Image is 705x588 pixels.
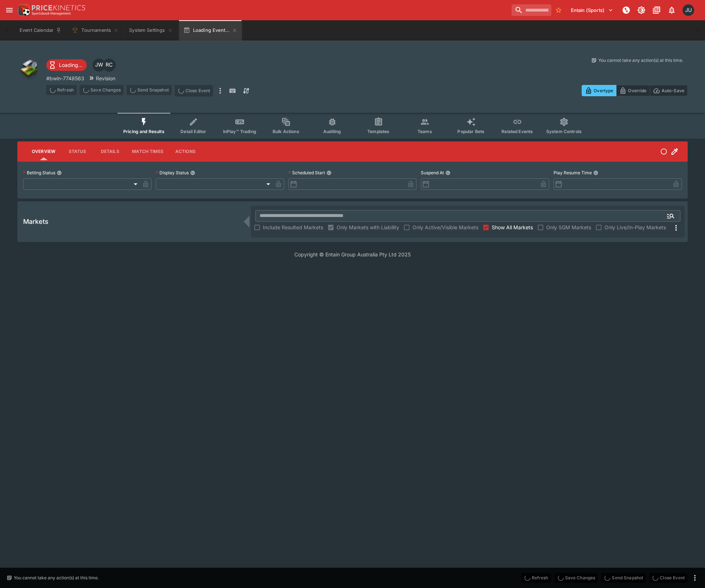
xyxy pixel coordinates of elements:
button: Notifications [665,4,678,17]
button: Loading Event... [179,20,242,41]
p: Play Resume Time [554,170,592,176]
span: InPlay™ Trading [223,129,256,134]
button: open drawer [3,4,16,17]
button: Actions [169,143,202,160]
p: You cannot take any action(s) at this time. [14,575,99,581]
p: Betting Status [23,170,55,176]
span: Templates [367,129,389,134]
p: Display Status [156,170,189,176]
p: Revision [96,74,115,82]
button: Open [664,209,677,222]
button: Overtype [582,85,616,96]
div: Justin Walsh [93,59,106,72]
span: Include Resulted Markets [263,223,323,231]
p: Scheduled Start [289,170,325,176]
div: Event type filters [117,113,587,139]
button: Suspend At [445,170,450,175]
div: Richard Costa [103,59,116,72]
p: You cannot take any action(s) at this time. [598,57,683,64]
img: Sportsbook Management [32,12,71,15]
span: Auditing [323,129,341,134]
span: System Controls [546,129,582,134]
p: Overtype [594,87,613,94]
button: Select Tenant [567,4,618,16]
span: Teams [418,129,432,134]
input: search [512,4,551,16]
button: Display Status [190,170,195,175]
button: No Bookmarks [553,4,564,16]
img: other.png [17,57,40,80]
button: more [691,574,699,582]
button: Status [61,143,94,160]
img: PriceKinetics [32,5,85,10]
button: more [216,85,225,97]
button: Toggle light/dark mode [635,4,648,17]
button: NOT Connected to PK [620,4,633,17]
button: Justin.Walsh [680,2,696,18]
span: Only SGM Markets [546,223,591,231]
svg: More [672,223,680,232]
button: System Settings [125,20,177,41]
span: Only Live/In-Play Markets [604,223,666,231]
p: Loading... [59,61,82,69]
span: Only Markets with Liability [337,223,399,231]
p: Copy To Clipboard [46,74,84,82]
div: Justin.Walsh [683,4,694,16]
button: Play Resume Time [593,170,598,175]
span: Pricing and Results [123,129,164,134]
button: Override [616,85,650,96]
p: Override [628,87,646,94]
div: Start From [582,85,688,96]
img: PriceKinetics Logo [16,3,30,17]
span: Show All Markets [492,223,533,231]
button: Match Times [126,143,169,160]
button: Documentation [650,4,663,17]
span: Related Events [501,129,533,134]
button: Tournaments [67,20,123,41]
span: Detail Editor [180,129,206,134]
button: Betting Status [57,170,62,175]
span: Only Active/Visible Markets [413,223,478,231]
span: Bulk Actions [273,129,299,134]
button: Auto-Save [650,85,688,96]
button: Overview [26,143,61,160]
button: Event Calendar [15,20,66,41]
button: Scheduled Start [326,170,332,175]
button: Details [94,143,126,160]
span: Popular Bets [457,129,484,134]
p: Suspend At [421,170,444,176]
h5: Markets [23,217,48,226]
p: Auto-Save [662,87,684,94]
